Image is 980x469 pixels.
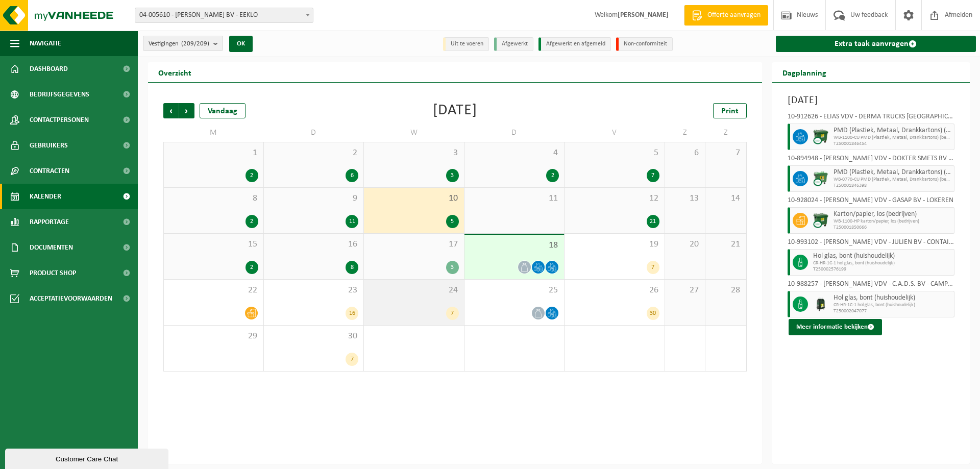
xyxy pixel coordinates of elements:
span: PMD (Plastiek, Metaal, Drankkartons) (bedrijven) [834,127,952,135]
span: Contactpersonen [30,107,89,133]
div: 16 [346,307,358,320]
span: Kalender [30,184,61,209]
span: 3 [369,147,459,159]
div: 8 [346,261,358,274]
img: CR-HR-1C-1000-PES-01 [813,297,828,312]
span: 15 [169,239,258,250]
span: 19 [570,239,659,250]
span: 11 [470,193,559,204]
span: 14 [710,193,741,204]
span: 23 [269,285,359,296]
div: 2 [246,261,258,274]
span: 12 [570,193,659,204]
span: Documenten [30,235,73,260]
img: WB-0770-CU [813,171,828,186]
div: 21 [647,215,659,228]
span: WB-1100-HP karton/papier, los (bedrijven) [834,218,952,225]
h2: Overzicht [148,62,202,82]
span: Offerte aanvragen [705,10,763,20]
td: W [364,124,464,142]
a: Extra taak aanvragen [776,36,976,52]
span: Contracten [30,158,69,184]
span: 25 [470,285,559,296]
span: 18 [470,240,559,251]
td: Z [665,124,706,142]
div: Vandaag [200,103,246,118]
span: Hol glas, bont (huishoudelijk) [813,252,952,260]
span: 26 [570,285,659,296]
div: 30 [647,307,659,320]
li: Non-conformiteit [616,37,673,51]
td: V [565,124,665,142]
div: 10-928024 - [PERSON_NAME] VDV - GASAP BV - LOKEREN [788,197,955,207]
strong: [PERSON_NAME] [618,11,669,19]
span: 16 [269,239,359,250]
span: Hol glas, bont (huishoudelijk) [834,294,952,302]
td: D [264,124,364,142]
span: Rapportage [30,209,69,235]
span: 27 [670,285,700,296]
div: 2 [246,169,258,182]
span: 28 [710,285,741,296]
span: Product Shop [30,260,76,286]
li: Afgewerkt [494,37,533,51]
span: T250001846398 [834,183,952,189]
div: 7 [446,307,459,320]
div: 3 [446,261,459,274]
li: Afgewerkt en afgemeld [538,37,611,51]
div: 2 [546,169,559,182]
button: Vestigingen(209/209) [143,36,223,51]
span: T250002047077 [834,308,952,314]
span: 21 [710,239,741,250]
span: 10 [369,193,459,204]
div: 11 [346,215,358,228]
div: 6 [346,169,358,182]
td: D [464,124,565,142]
td: M [163,124,264,142]
div: 10-993102 - [PERSON_NAME] VDV - JULIEN BV - CONTAINERLOKAAL - [GEOGRAPHIC_DATA] [788,239,955,249]
span: 17 [369,239,459,250]
span: 6 [670,147,700,159]
span: 8 [169,193,258,204]
div: 7 [647,169,659,182]
span: 2 [269,147,359,159]
span: Bedrijfsgegevens [30,82,89,107]
span: Dashboard [30,56,68,82]
span: Navigatie [30,31,61,56]
button: Meer informatie bekijken [789,319,882,335]
div: 10-894948 - [PERSON_NAME] VDV - DOKTER SMETS BV - ASSEBROEK [788,155,955,165]
span: T250001850666 [834,225,952,231]
span: Vorige [163,103,179,118]
span: T250001846454 [834,141,952,147]
div: 5 [446,215,459,228]
div: 3 [446,169,459,182]
li: Uit te voeren [443,37,489,51]
span: Print [721,107,739,115]
span: Karton/papier, los (bedrijven) [834,210,952,218]
span: 7 [710,147,741,159]
span: Volgende [179,103,194,118]
count: (209/209) [181,40,209,47]
span: PMD (Plastiek, Metaal, Drankkartons) (bedrijven) [834,168,952,177]
span: 5 [570,147,659,159]
h3: [DATE] [788,93,955,108]
span: T250002576199 [813,266,952,273]
div: 2 [246,215,258,228]
span: 13 [670,193,700,204]
td: Z [705,124,746,142]
img: WB-1100-CU [813,213,828,228]
span: 24 [369,285,459,296]
a: Offerte aanvragen [684,5,768,26]
span: 04-005610 - ELIAS VANDEVOORDE BV - EEKLO [135,8,313,22]
span: 1 [169,147,258,159]
button: OK [229,36,253,52]
span: WB-0770-CU PMD (Plastiek, Metaal, Drankkartons) (bedrijven) [834,177,952,183]
span: CR-HR-1C-1 hol glas, bont (huishoudelijk) [813,260,952,266]
div: 7 [346,353,358,366]
span: 22 [169,285,258,296]
span: 4 [470,147,559,159]
h2: Dagplanning [772,62,837,82]
iframe: chat widget [5,447,170,469]
div: 7 [647,261,659,274]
